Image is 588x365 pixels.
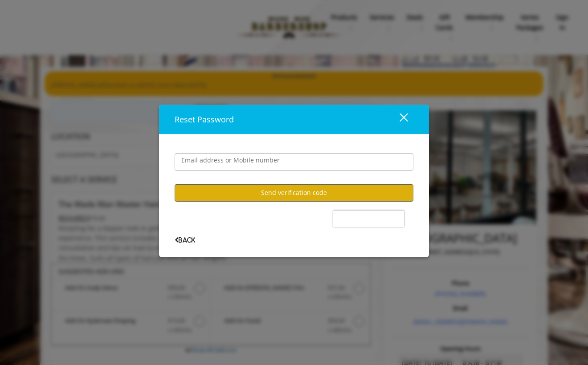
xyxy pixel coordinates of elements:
button: Send verification code [175,184,413,202]
button: close dialog [383,110,413,129]
label: Email address or Mobile number [177,155,284,165]
span: Back [175,237,195,243]
iframe: reCAPTCHA [333,211,404,227]
span: Reset Password [175,114,234,125]
input: Email address or Mobile number [175,153,413,171]
div: close dialog [389,113,407,126]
